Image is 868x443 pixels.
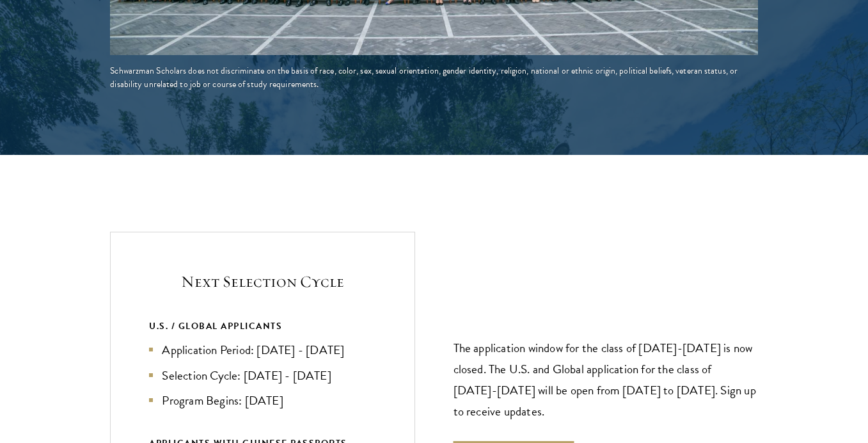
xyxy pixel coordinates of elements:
li: Program Begins: [DATE] [149,391,375,410]
h5: Next Selection Cycle [149,271,375,293]
p: The application window for the class of [DATE]-[DATE] is now closed. The U.S. and Global applicat... [454,337,758,422]
li: Application Period: [DATE] - [DATE] [149,341,375,359]
div: U.S. / GLOBAL APPLICANTS [149,318,375,334]
li: Selection Cycle: [DATE] - [DATE] [149,366,375,385]
div: Schwarzman Scholars does not discriminate on the basis of race, color, sex, sexual orientation, g... [110,64,757,91]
